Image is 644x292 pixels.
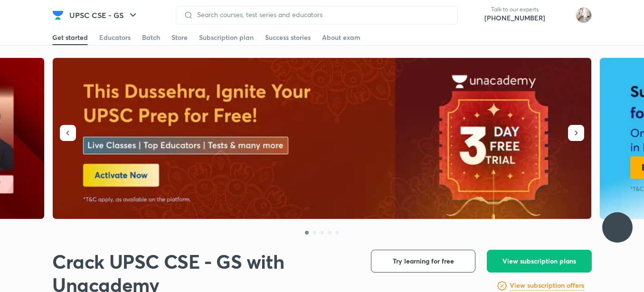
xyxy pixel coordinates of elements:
span: View subscription plans [502,256,576,266]
span: Try learning for free [393,256,454,266]
img: avatar [553,8,568,23]
a: Store [171,30,188,45]
div: Get started [52,33,88,42]
a: About exam [322,30,360,45]
a: View subscription offers [510,280,584,292]
img: Company Logo [52,9,64,21]
a: Batch [142,30,160,45]
div: Store [171,33,188,42]
img: ttu [612,222,623,233]
input: Search courses, test series and educators [193,11,450,19]
a: [PHONE_NUMBER] [484,13,545,23]
button: View subscription plans [487,250,592,273]
button: UPSC CSE - GS [64,6,144,25]
div: Success stories [265,33,311,42]
div: Subscription plan [199,33,254,42]
div: Batch [142,33,160,42]
button: Try learning for free [371,250,475,273]
a: Success stories [265,30,311,45]
img: SAURABH KUTHYAL [576,7,592,23]
div: Educators [99,33,131,42]
p: Talk to our experts [484,6,545,13]
div: About exam [322,33,360,42]
a: Educators [99,30,131,45]
img: call-us [465,6,484,25]
a: Get started [52,30,88,45]
h6: View subscription offers [510,281,584,291]
a: Subscription plan [199,30,254,45]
